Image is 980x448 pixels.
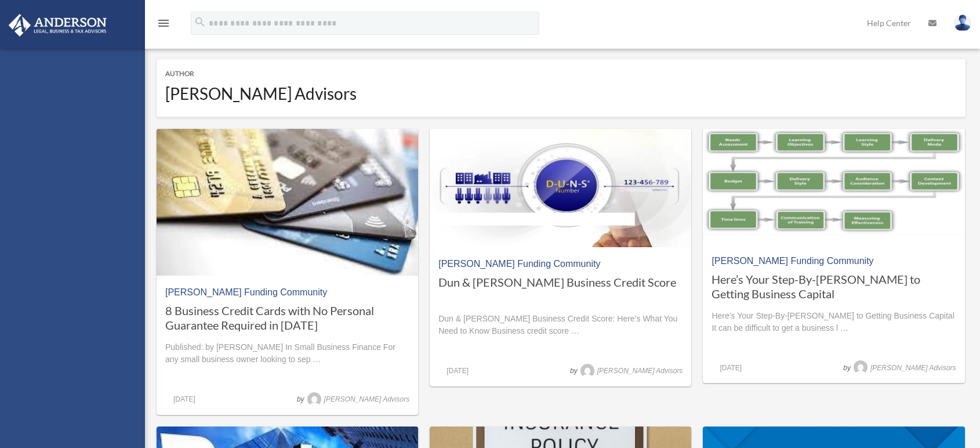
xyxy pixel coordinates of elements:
[797,362,956,375] span: by
[712,310,956,334] p: Here’s Your Step-By-[PERSON_NAME] to Getting Business Capital It can be difficult to get a busine...
[165,304,409,333] a: 8 Business Credit Cards with No Personal Guarantee Required in [DATE]
[578,367,683,375] a: [PERSON_NAME] Advisors
[438,275,683,304] a: Dun & [PERSON_NAME] Business Credit Score
[304,395,410,403] a: [PERSON_NAME] Advisors
[851,364,956,372] a: [PERSON_NAME] Advisors
[157,16,170,30] i: menu
[712,256,873,266] a: [PERSON_NAME] Funding Community
[5,14,110,37] img: Anderson Advisors Platinum Portal
[954,15,971,31] img: User Pic
[438,367,477,375] a: [DATE]
[250,393,409,406] span: by
[165,341,409,366] p: Published: by [PERSON_NAME] In Small Business Finance For any small business owner looking to sep …
[438,259,600,269] a: [PERSON_NAME] Funding Community
[712,364,750,372] a: [DATE]
[165,68,957,80] span: Author
[712,272,956,301] a: Here’s Your Step-By-[PERSON_NAME] to Getting Business Capital
[165,287,327,297] a: [PERSON_NAME] Funding Community
[165,395,204,403] a: [DATE]
[157,20,170,30] a: menu
[165,80,957,108] span: [PERSON_NAME] Advisors
[194,16,206,28] i: search
[524,365,683,378] span: by
[438,313,683,337] p: Dun & [PERSON_NAME] Business Credit Score: Here’s What You Need to Know Business credit score …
